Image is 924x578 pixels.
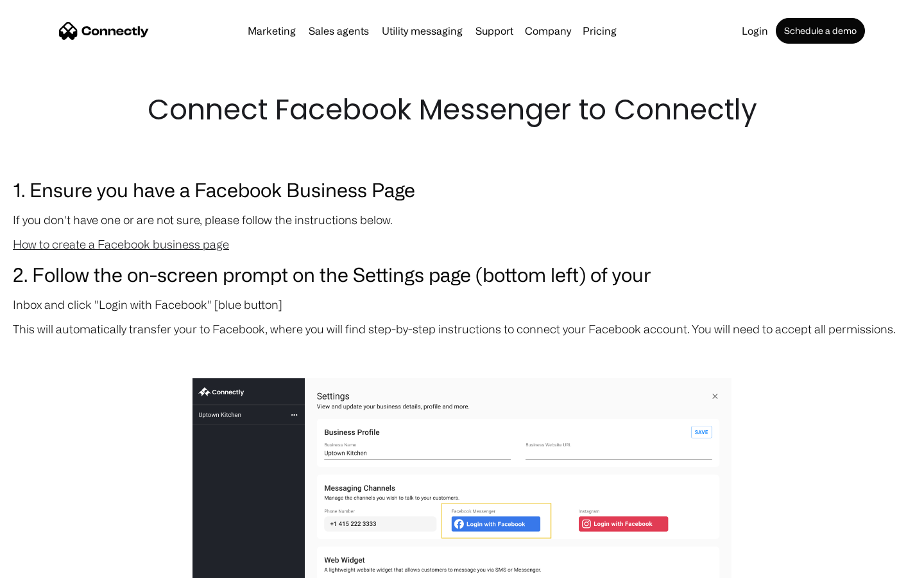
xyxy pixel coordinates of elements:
p: ‍ [13,344,911,362]
p: Inbox and click "Login with Facebook" [blue button] [13,295,911,313]
aside: Language selected: English [13,556,77,574]
a: Login [737,26,773,36]
h3: 1. Ensure you have a Facebook Business Page [13,175,911,204]
div: Company [525,22,571,40]
h3: 2. Follow the on-screen prompt on the Settings page (bottom left) of your [13,259,911,289]
p: If you don't have one or are not sure, please follow the instructions below. [13,211,911,229]
a: Utility messaging [377,26,468,36]
h1: Connect Facebook Messenger to Connectly [148,90,776,130]
a: Support [470,26,518,36]
a: How to create a Facebook business page [13,238,229,250]
a: Marketing [243,26,301,36]
a: Pricing [577,26,622,36]
a: Schedule a demo [776,18,865,44]
ul: Language list [26,556,77,574]
a: Sales agents [304,26,374,36]
p: This will automatically transfer your to Facebook, where you will find step-by-step instructions ... [13,320,911,338]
